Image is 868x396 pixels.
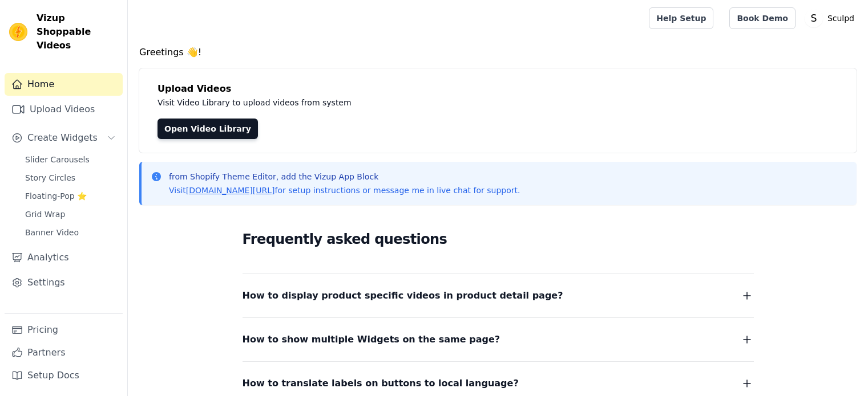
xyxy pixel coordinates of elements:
[25,154,90,165] span: Slider Carousels
[158,119,258,139] a: Open Video Library
[5,73,123,96] a: Home
[5,319,123,341] a: Pricing
[649,7,713,29] a: Help Setup
[37,11,118,52] span: Vizup Shoppable Videos
[18,206,123,222] a: Grid Wrap
[5,341,123,364] a: Partners
[9,23,27,41] img: Vizup
[186,186,275,195] a: [DOMAIN_NAME][URL]
[243,228,754,251] h2: Frequently asked questions
[243,288,754,304] button: How to display product specific videos in product detail page?
[729,7,795,29] a: Book Demo
[25,209,65,220] span: Grid Wrap
[810,13,817,24] text: S
[5,126,123,149] button: Create Widgets
[243,375,754,391] button: How to translate labels on buttons to local language?
[169,171,520,182] p: from Shopify Theme Editor, add the Vizup App Block
[5,271,123,294] a: Settings
[243,288,563,304] span: How to display product specific videos in product detail page?
[158,96,669,109] p: Visit Video Library to upload videos from system
[243,332,500,348] span: How to show multiple Widgets on the same page?
[169,185,520,196] p: Visit for setup instructions or message me in live chat for support.
[27,131,98,145] span: Create Widgets
[18,188,123,204] a: Floating-Pop ⭐
[5,246,123,269] a: Analytics
[158,82,838,96] h4: Upload Videos
[243,332,754,348] button: How to show multiple Widgets on the same page?
[5,364,123,387] a: Setup Docs
[139,46,857,59] h4: Greetings 👋!
[25,190,87,202] span: Floating-Pop ⭐
[5,98,123,121] a: Upload Videos
[18,152,123,168] a: Slider Carousels
[805,8,859,28] button: S Sculpd
[25,227,79,238] span: Banner Video
[18,170,123,186] a: Story Circles
[18,224,123,240] a: Banner Video
[823,8,859,28] p: Sculpd
[25,172,75,183] span: Story Circles
[243,375,519,391] span: How to translate labels on buttons to local language?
